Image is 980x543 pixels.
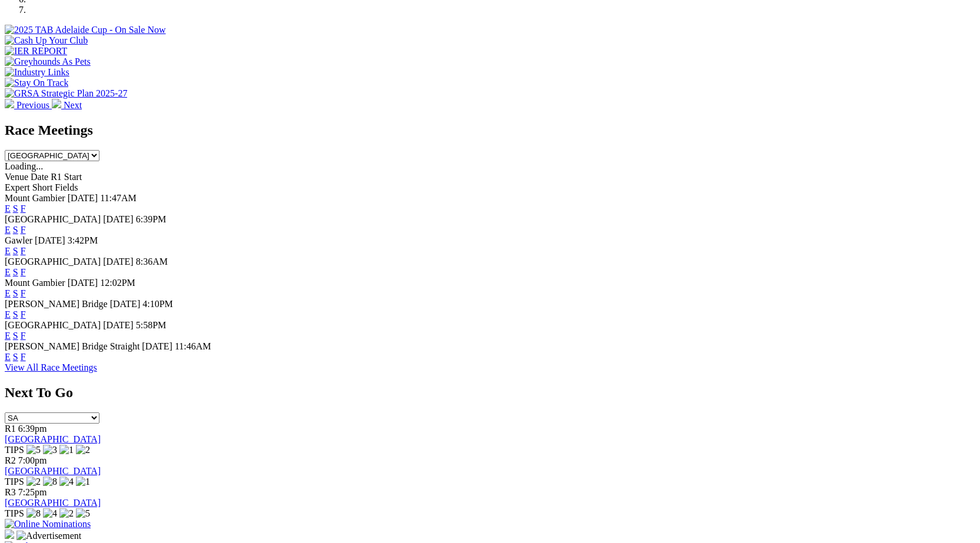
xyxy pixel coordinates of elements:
[5,256,101,266] span: [GEOGRAPHIC_DATA]
[13,352,18,362] a: S
[5,100,52,110] a: Previous
[175,341,211,351] span: 11:46AM
[5,529,14,539] img: 15187_Greyhounds_GreysPlayCentral_Resize_SA_WebsiteBanner_300x115_2025.jpg
[103,214,134,224] span: [DATE]
[68,193,98,203] span: [DATE]
[5,477,24,487] span: TIPS
[21,225,26,235] a: F
[5,362,97,372] a: View All Race Meetings
[76,508,90,519] img: 5
[5,214,101,224] span: [GEOGRAPHIC_DATA]
[5,352,11,362] a: E
[68,235,98,245] span: 3:42PM
[103,256,134,266] span: [DATE]
[5,246,11,256] a: E
[5,424,16,434] span: R1
[110,299,141,309] span: [DATE]
[142,299,173,309] span: 4:10PM
[5,331,11,341] a: E
[103,320,134,330] span: [DATE]
[32,182,53,192] span: Short
[59,445,74,455] img: 1
[31,172,48,182] span: Date
[5,193,65,203] span: Mount Gambier
[13,246,18,256] a: S
[59,508,74,519] img: 2
[5,56,91,67] img: Greyhounds As Pets
[5,466,101,476] a: [GEOGRAPHIC_DATA]
[43,445,57,455] img: 3
[76,477,90,487] img: 1
[5,225,11,235] a: E
[5,455,16,465] span: R2
[5,122,975,138] h2: Race Meetings
[5,385,975,401] h2: Next To Go
[5,204,11,214] a: E
[51,172,82,182] span: R1 Start
[5,508,24,518] span: TIPS
[5,78,68,88] img: Stay On Track
[5,235,32,245] span: Gawler
[55,182,78,192] span: Fields
[5,299,108,309] span: [PERSON_NAME] Bridge
[5,172,28,182] span: Venue
[13,288,18,298] a: S
[21,204,26,214] a: F
[76,445,90,455] img: 2
[5,35,88,46] img: Cash Up Your Club
[68,278,98,288] span: [DATE]
[5,88,127,99] img: GRSA Strategic Plan 2025-27
[52,99,61,108] img: chevron-right-pager-white.svg
[13,204,18,214] a: S
[100,193,137,203] span: 11:47AM
[18,487,47,497] span: 7:25pm
[13,225,18,235] a: S
[35,235,65,245] span: [DATE]
[21,331,26,341] a: F
[5,99,14,108] img: chevron-left-pager-white.svg
[136,214,167,224] span: 6:39PM
[16,531,81,541] img: Advertisement
[18,455,47,465] span: 7:00pm
[136,320,167,330] span: 5:58PM
[13,267,18,277] a: S
[100,278,135,288] span: 12:02PM
[21,288,26,298] a: F
[5,182,30,192] span: Expert
[5,519,91,529] img: Online Nominations
[13,331,18,341] a: S
[21,309,26,319] a: F
[21,246,26,256] a: F
[26,445,41,455] img: 5
[59,477,74,487] img: 4
[5,341,139,351] span: [PERSON_NAME] Bridge Straight
[5,445,24,455] span: TIPS
[43,508,57,519] img: 4
[5,267,11,277] a: E
[26,508,41,519] img: 8
[21,267,26,277] a: F
[43,477,57,487] img: 8
[5,320,101,330] span: [GEOGRAPHIC_DATA]
[26,477,41,487] img: 2
[136,256,168,266] span: 8:36AM
[142,341,172,351] span: [DATE]
[5,278,65,288] span: Mount Gambier
[16,100,49,110] span: Previous
[5,309,11,319] a: E
[5,434,101,444] a: [GEOGRAPHIC_DATA]
[13,309,18,319] a: S
[5,46,67,56] img: IER REPORT
[5,498,101,508] a: [GEOGRAPHIC_DATA]
[5,25,166,35] img: 2025 TAB Adelaide Cup - On Sale Now
[18,424,47,434] span: 6:39pm
[5,161,43,171] span: Loading...
[5,487,16,497] span: R3
[5,67,69,78] img: Industry Links
[52,100,82,110] a: Next
[64,100,82,110] span: Next
[21,352,26,362] a: F
[5,288,11,298] a: E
